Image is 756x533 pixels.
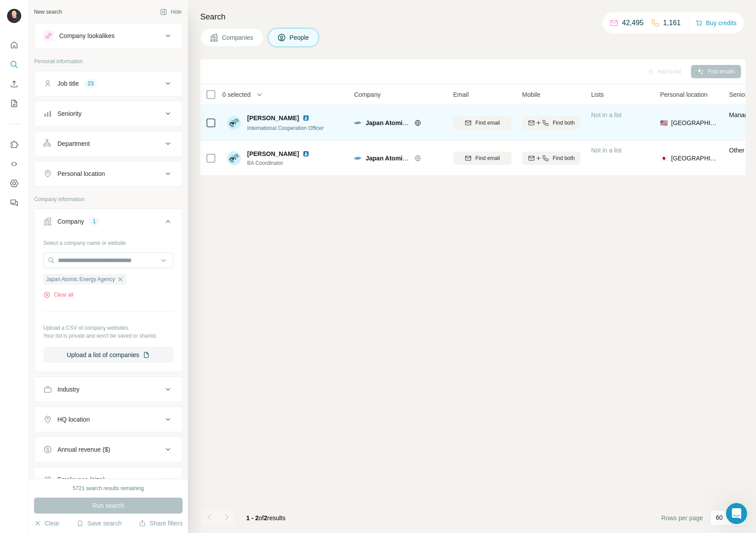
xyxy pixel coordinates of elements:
[42,282,49,289] button: Gif picker
[7,73,145,101] div: The team will get back to you on this. Surfe typically replies in a few hours.
[43,4,100,11] h1: [PERSON_NAME]
[89,217,99,225] div: 1
[43,236,173,247] div: Select a company name or website
[227,151,241,165] img: Avatar
[522,90,540,99] span: Mobile
[57,445,110,454] div: Annual revenue ($)
[102,228,163,236] div: Appreciate the help
[671,154,718,163] span: [GEOGRAPHIC_DATA]
[34,133,182,154] button: Department
[453,90,469,99] span: Email
[7,128,170,202] div: Aurélie says…
[246,514,259,522] span: 1 - 2
[290,33,310,42] span: People
[663,18,681,28] p: 1,161
[95,222,170,242] div: Appreciate the help
[34,103,182,124] button: Seniority
[200,11,745,23] h4: Search
[7,76,21,92] button: Enrich CSV
[302,114,309,122] img: LinkedIn logo
[7,37,21,53] button: Quick start
[84,80,97,88] div: 23
[354,90,381,99] span: Company
[660,154,668,163] span: 🇯🇵
[7,156,21,172] button: Use Surfe API
[522,116,580,129] button: Find both
[14,78,138,95] div: The team will get back to you on this. Surfe typically replies in a few hours.
[7,73,170,108] div: FinAI says…
[726,503,747,524] iframe: Intercom live chat
[38,110,151,118] div: joined the conversation
[553,119,575,127] span: Find both
[475,119,500,127] span: Find email
[138,4,155,20] button: Home
[695,17,737,29] button: Buy credits
[247,149,299,158] span: [PERSON_NAME]
[43,324,173,332] p: Upload a CSV of company websites.
[7,137,21,152] button: Use Surfe on LinkedIn
[227,116,241,130] img: Avatar
[453,116,512,129] button: Find email
[154,5,188,19] button: Hide
[7,57,21,72] button: Search
[264,514,267,522] span: 2
[14,133,138,142] div: Hi there,
[34,211,182,236] button: Company1
[366,155,453,162] span: Japan Atomic Energy Agency
[14,23,138,67] div: I'll connect you with someone from our team right away! Meanwhile, could you share any additional...
[591,90,604,99] span: Lists
[34,163,182,184] button: Personal location
[76,519,122,528] button: Save search
[7,195,21,211] button: Feedback
[247,114,299,122] span: [PERSON_NAME]
[7,202,170,222] div: ventexstudio4@gmail.com says…
[7,249,145,338] div: No worries 😊I'll now close our conversation on my end.
[716,513,723,522] p: 60
[73,484,144,492] div: 5721 search results remaining
[34,379,182,400] button: Industry
[25,5,39,19] img: Profile image for Aurélie
[591,111,622,118] span: Not in a list
[14,146,138,190] div: There was indeed an override of 3,000 searches on your account from a previous request. I have no...
[7,18,145,72] div: I'll connect you with someone from our team right away! Meanwhile, could you share any additional...
[729,147,745,154] span: Other
[14,254,138,263] div: No worries 😊
[34,57,183,65] p: Personal information
[92,202,170,221] div: Amazing, thank you!
[553,154,575,162] span: Find both
[34,409,182,430] button: HQ location
[57,169,105,178] div: Personal location
[34,519,59,528] button: Clear
[57,109,81,118] div: Seniority
[27,109,35,118] img: Profile image for Aurélie
[152,279,166,293] button: Send a message…
[475,154,500,162] span: Find email
[302,150,309,157] img: LinkedIn logo
[661,514,703,522] span: Rows per page
[99,207,163,216] div: Amazing, thank you!
[7,175,21,191] button: Dashboard
[43,347,173,363] button: Upload a list of companies
[591,147,622,154] span: Not in a list
[7,18,170,73] div: FinAI says…
[366,119,453,126] span: Japan Atomic Energy Agency
[57,79,79,88] div: Job title
[222,90,251,99] span: 0 selected
[57,475,105,484] div: Employees (size)
[46,275,115,283] span: Japan Atomic Energy Agency
[247,159,313,167] span: BA Coordinator
[14,282,21,289] button: Upload attachment
[7,9,21,23] img: Avatar
[34,8,62,16] div: New search
[522,152,580,165] button: Find both
[34,195,183,203] p: Company information
[8,264,169,279] textarea: Message…
[57,385,80,394] div: Industry
[57,415,90,424] div: HQ location
[43,332,173,340] p: Your list is private and won't be saved or shared.
[155,4,171,19] div: Close
[7,249,170,357] div: Aurélie says…
[7,222,170,249] div: ventexstudio4@gmail.com says…
[59,31,115,40] div: Company lookalikes
[34,469,182,490] button: Employees (size)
